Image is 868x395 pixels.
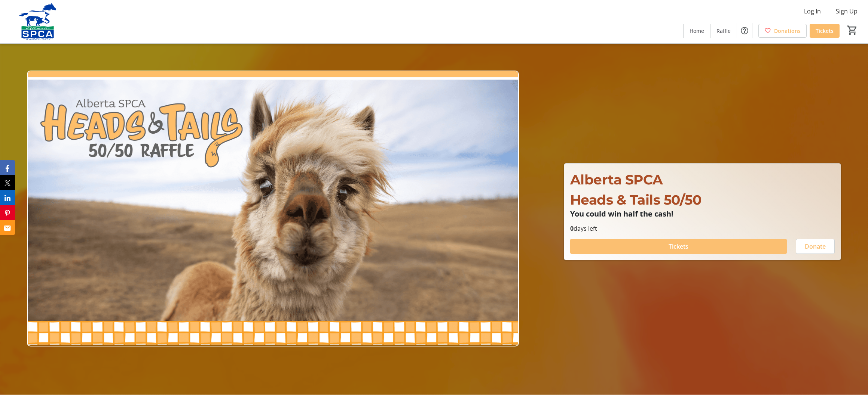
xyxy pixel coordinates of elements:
button: Help [737,23,752,38]
span: Donate [805,242,826,251]
span: Home [690,27,704,35]
button: Sign Up [830,5,864,17]
span: Log In [804,7,821,16]
a: Raffle [710,24,737,38]
span: Donations [774,27,801,35]
span: Tickets [669,242,688,251]
img: Campaign CTA Media Photo [27,71,519,347]
span: Raffle [716,27,731,35]
button: Cart [846,24,859,37]
a: Donations [758,24,807,38]
a: Tickets [810,24,840,38]
span: Sign Up [836,7,858,16]
p: days left [570,224,835,233]
button: Log In [798,5,827,17]
img: Alberta SPCA's Logo [4,3,71,40]
span: Heads & Tails 50/50 [570,192,702,208]
a: Home [684,24,710,38]
span: Alberta SPCA [570,171,663,188]
span: 0 [570,224,574,233]
p: You could win half the cash! [570,210,835,218]
button: Donate [796,239,835,254]
span: Tickets [816,27,834,35]
button: Tickets [570,239,787,254]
